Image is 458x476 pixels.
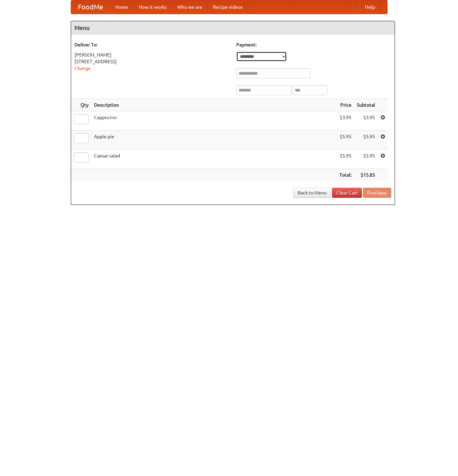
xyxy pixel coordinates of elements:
a: FoodMe [71,0,110,14]
h5: Payment: [236,41,391,48]
th: Price [337,99,354,111]
a: Back to Menu [293,188,331,198]
td: Apple pie [91,131,337,150]
a: Home [110,0,133,14]
div: [STREET_ADDRESS] [74,58,230,65]
td: $3.95 [337,111,354,131]
td: $5.95 [354,131,378,150]
a: Clear Cart [332,188,362,198]
th: Total: [337,169,354,181]
th: Description [91,99,337,111]
a: Change [74,66,91,71]
td: $5.95 [337,150,354,169]
a: Help [360,0,380,14]
th: Subtotal [354,99,378,111]
td: $5.95 [354,150,378,169]
td: $5.95 [337,131,354,150]
td: $3.95 [354,111,378,131]
th: Qty [71,99,91,111]
td: Caesar salad [91,150,337,169]
h5: Deliver To: [74,41,230,48]
button: Purchase [363,188,391,198]
a: Who we are [172,0,208,14]
th: $15.85 [354,169,378,181]
td: Cappucino [91,111,337,131]
a: How it works [133,0,172,14]
a: Recipe videos [208,0,248,14]
h4: Menu [71,21,395,35]
div: [PERSON_NAME] [74,51,230,58]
